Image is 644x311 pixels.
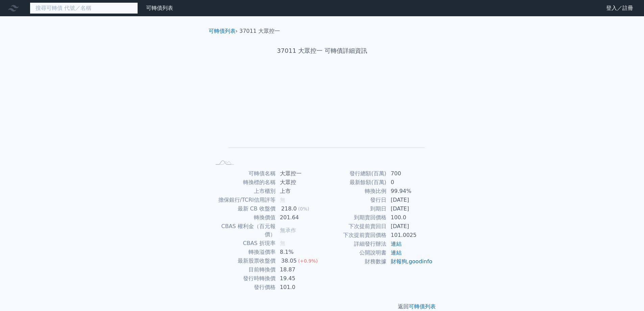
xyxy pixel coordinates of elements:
[211,274,276,283] td: 發行時轉換價
[409,303,436,310] a: 可轉債列表
[280,240,285,246] span: 無
[30,2,138,14] input: 搜尋可轉債 代號／名稱
[387,213,433,222] td: 100.0
[203,46,441,55] h1: 37011 大眾控一 可轉債詳細資訊
[211,265,276,274] td: 目前轉換價
[211,222,276,239] td: CBAS 權利金（百元報價）
[276,283,322,292] td: 101.0
[322,222,387,231] td: 下次提前賣回日
[209,27,238,35] li: ›
[387,204,433,213] td: [DATE]
[280,227,296,234] span: 無承作
[391,241,402,247] a: 連結
[387,196,433,204] td: [DATE]
[322,169,387,178] td: 發行總額(百萬)
[387,231,433,240] td: 101.0025
[211,196,276,204] td: 擔保銀行/TCRI信用評等
[239,27,280,35] li: 37011 大眾控一
[322,231,387,240] td: 下次提前賣回價格
[322,213,387,222] td: 到期賣回價格
[211,178,276,187] td: 轉換標的名稱
[322,248,387,257] td: 公開說明書
[211,257,276,265] td: 最新股票收盤價
[276,178,322,187] td: 大眾控
[146,5,173,11] a: 可轉債列表
[209,28,236,34] a: 可轉債列表
[211,239,276,248] td: CBAS 折現率
[280,205,298,213] div: 218.0
[391,258,407,265] a: 財報狗
[276,213,322,222] td: 201.64
[322,240,387,248] td: 詳細發行辦法
[387,178,433,187] td: 0
[322,204,387,213] td: 到期日
[601,3,639,14] a: 登入／註冊
[211,248,276,257] td: 轉換溢價率
[322,196,387,204] td: 發行日
[298,258,318,264] span: (+0.9%)
[211,187,276,196] td: 上市櫃別
[322,187,387,196] td: 轉換比例
[211,169,276,178] td: 可轉債名稱
[391,249,402,256] a: 連結
[322,257,387,266] td: 財務數據
[276,187,322,196] td: 上市
[298,206,309,212] span: (0%)
[276,248,322,257] td: 8.1%
[280,197,285,203] span: 無
[387,257,433,266] td: ,
[276,274,322,283] td: 19.45
[211,204,276,213] td: 最新 CB 收盤價
[387,222,433,231] td: [DATE]
[276,265,322,274] td: 18.87
[211,213,276,222] td: 轉換價值
[322,178,387,187] td: 最新餘額(百萬)
[222,77,425,158] g: Chart
[276,169,322,178] td: 大眾控一
[203,303,441,311] p: 返回
[280,257,298,265] div: 38.05
[387,169,433,178] td: 700
[409,258,432,265] a: goodinfo
[387,187,433,196] td: 99.94%
[211,283,276,292] td: 發行價格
